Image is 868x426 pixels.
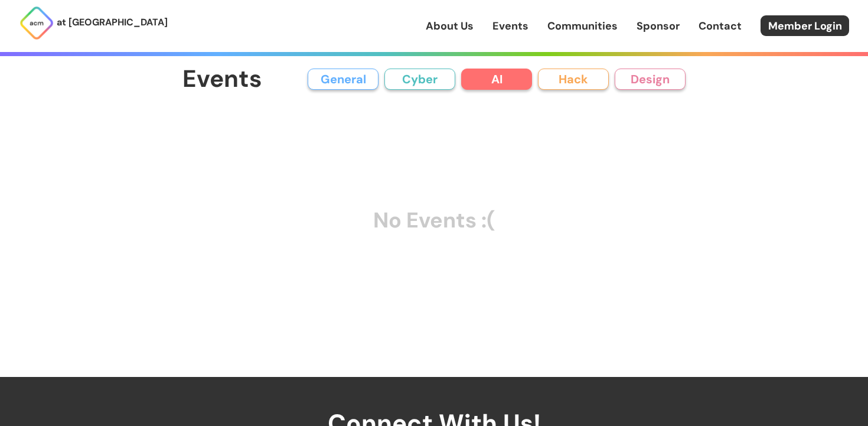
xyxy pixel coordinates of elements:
button: Hack [538,69,609,90]
a: Sponsor [637,18,680,34]
button: AI [461,69,532,90]
a: Contact [699,18,742,34]
button: Design [615,69,686,90]
a: Communities [547,18,618,34]
a: at [GEOGRAPHIC_DATA] [19,5,168,41]
a: Events [492,18,528,34]
a: About Us [426,18,474,34]
button: Cyber [384,69,455,90]
button: General [308,69,378,90]
p: at [GEOGRAPHIC_DATA] [57,15,168,30]
h1: Events [182,66,262,93]
img: ACM Logo [19,5,54,41]
div: No Events :( [182,114,686,327]
a: Member Login [761,15,849,36]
